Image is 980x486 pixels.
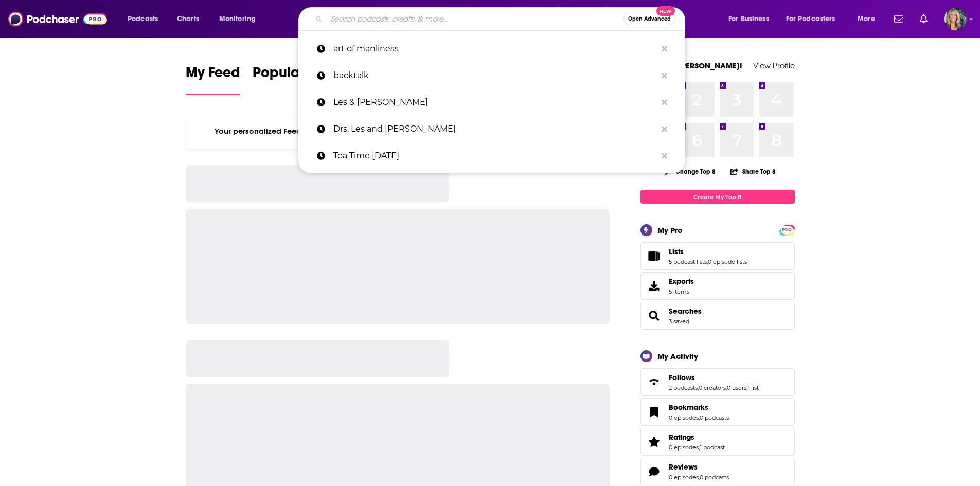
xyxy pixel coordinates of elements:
a: 0 episode lists [708,258,747,265]
span: Ratings [640,428,795,456]
p: Tea Time Tuesday [333,142,656,169]
span: Follows [640,368,795,396]
a: 0 podcasts [700,474,729,481]
span: Bookmarks [640,398,795,426]
button: open menu [850,11,888,27]
div: My Activity [657,351,698,361]
a: Lists [669,247,747,256]
a: Show notifications dropdown [890,10,907,28]
span: , [746,384,747,391]
span: More [858,12,875,26]
span: 5 items [669,288,694,295]
span: Exports [644,279,665,293]
a: 5 podcast lists [669,258,707,265]
a: Ratings [669,433,725,442]
span: Exports [669,277,694,286]
span: , [699,474,700,481]
button: open menu [120,11,171,27]
p: backtalk [333,62,656,89]
button: Change Top 8 [658,165,722,178]
a: 1 podcast [700,444,725,451]
a: 3 saved [669,318,689,325]
span: New [656,6,675,16]
a: Welcome [PERSON_NAME]! [640,61,742,70]
a: Show notifications dropdown [916,10,932,28]
a: 1 list [747,384,759,391]
a: backtalk [298,62,685,89]
span: , [698,384,699,391]
a: Les & [PERSON_NAME] [298,89,685,116]
div: Search podcasts, credits, & more... [308,7,695,31]
a: Follows [644,375,665,389]
span: Bookmarks [669,403,708,412]
a: Bookmarks [644,405,665,419]
div: My Pro [657,225,683,235]
button: open menu [212,11,269,27]
a: Tea Time [DATE] [298,142,685,169]
button: open menu [779,11,850,27]
a: Lists [644,249,665,263]
a: Bookmarks [669,403,729,412]
a: Drs. Les and [PERSON_NAME] [298,116,685,142]
button: Share Top 8 [730,161,776,182]
span: , [707,258,708,265]
span: Follows [669,373,695,382]
a: Exports [640,272,795,300]
a: 0 episodes [669,444,699,451]
a: Searches [644,309,665,323]
a: Create My Top 8 [640,190,795,204]
a: Charts [170,11,205,27]
a: My Feed [186,64,240,95]
span: Reviews [640,458,795,485]
span: Popular Feed [253,64,340,87]
a: PRO [781,226,793,233]
span: Charts [177,12,199,26]
a: Ratings [644,435,665,449]
span: Logged in as lisa.beech [944,8,967,30]
a: 0 users [727,384,746,391]
input: Search podcasts, credits, & more... [327,11,623,27]
a: art of manliness [298,35,685,62]
span: Podcasts [128,12,158,26]
span: PRO [781,226,793,234]
a: 0 podcasts [700,414,729,421]
a: View Profile [753,61,795,70]
span: For Podcasters [786,12,835,26]
span: Searches [640,302,795,330]
span: , [699,414,700,421]
a: Follows [669,373,759,382]
a: 0 episodes [669,474,699,481]
span: , [699,444,700,451]
span: Monitoring [219,12,256,26]
a: 0 creators [699,384,726,391]
a: 0 episodes [669,414,699,421]
p: Les & Leslie Parrott [333,89,656,116]
span: Open Advanced [628,16,671,22]
img: User Profile [944,8,967,30]
a: Reviews [644,464,665,479]
button: Show profile menu [944,8,967,30]
p: Drs. Les and Leslie Parrott [333,116,656,142]
span: My Feed [186,64,240,87]
button: open menu [721,11,782,27]
span: Lists [669,247,684,256]
span: , [726,384,727,391]
span: For Business [728,12,769,26]
p: art of manliness [333,35,656,62]
span: Ratings [669,433,694,442]
a: 2 podcasts [669,384,698,391]
a: Popular Feed [253,64,340,95]
a: Searches [669,307,702,316]
span: Lists [640,242,795,270]
div: Your personalized Feed is curated based on the Podcasts, Creators, Users, and Lists that you Follow. [186,114,610,149]
a: Reviews [669,462,729,472]
button: Open AdvancedNew [623,13,675,25]
img: Podchaser - Follow, Share and Rate Podcasts [8,9,107,29]
span: Reviews [669,462,698,472]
